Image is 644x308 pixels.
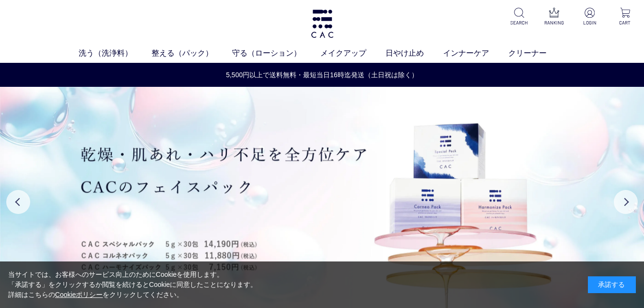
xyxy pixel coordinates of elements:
a: 日やけ止め [386,47,443,59]
p: RANKING [543,19,565,26]
a: SEARCH [507,8,530,26]
a: インナーケア [443,47,508,59]
a: 守る（ローション） [232,47,320,59]
p: LOGIN [578,19,601,26]
a: 整える（パック） [152,47,232,59]
div: 承諾する [588,276,636,293]
a: LOGIN [578,8,601,26]
img: logo [310,10,335,38]
a: CART [614,8,636,26]
a: 5,500円以上で送料無料・最短当日16時迄発送（土日祝は除く） [0,70,644,80]
a: 洗う（洗浄料） [79,47,152,59]
p: CART [614,19,636,26]
a: クリーナー [508,47,566,59]
button: Previous [6,190,30,214]
a: Cookieポリシー [55,291,103,298]
a: メイクアップ [320,47,386,59]
p: SEARCH [507,19,530,26]
a: RANKING [543,8,565,26]
button: Next [614,190,638,214]
div: 当サイトでは、お客様へのサービス向上のためにCookieを使用します。 「承諾する」をクリックするか閲覧を続けるとCookieに同意したことになります。 詳細はこちらの をクリックしてください。 [8,270,258,300]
